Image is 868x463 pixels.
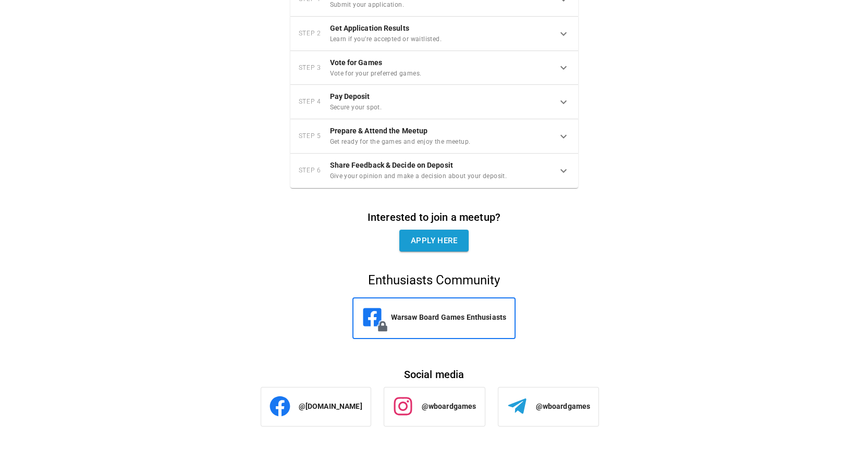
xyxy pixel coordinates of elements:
span: Give your opinion and make a decision about your deposit. [330,171,507,182]
span: Step 4 [299,94,322,110]
h6: Get Application Results [330,23,442,34]
span: Step 3 [299,60,322,77]
a: @wboardgames [384,387,485,425]
span: Step 5 [299,128,322,145]
p: Warsaw Board Games Enthusiasts [391,312,507,322]
span: Get ready for the games and enjoy the meetup. [330,137,471,147]
div: Step 5Prepare & Attend the MeetupGet ready for the games and enjoy the meetup. [290,119,578,154]
h6: Share Feedback & Decide on Deposit [330,160,507,171]
h6: Vote for Games [330,57,422,69]
h6: Prepare & Attend the Meetup [330,126,471,137]
p: @wboardgames [422,401,476,411]
h6: Interested to join a meetup? [290,209,578,226]
div: Step 2Get Application ResultsLearn if you're accepted or waitlisted. [290,17,578,51]
a: @[DOMAIN_NAME] [261,387,371,425]
h6: Social media [290,366,578,383]
a: @wboardgames [498,387,599,425]
div: Step 4Pay DepositSecure your spot. [290,85,578,119]
p: @wboardgames [536,401,591,411]
p: @[DOMAIN_NAME] [299,401,362,411]
a: Warsaw Board Games Enthusiasts [353,298,515,336]
span: Secure your spot. [330,103,382,113]
span: Step 6 [299,162,322,179]
span: Step 2 [299,26,322,42]
div: Step 6Share Feedback & Decide on DepositGive your opinion and make a decision about your deposit. [290,154,578,188]
h6: Pay Deposit [330,91,382,103]
a: Apply here [399,230,469,252]
div: Step 3Vote for GamesVote for your preferred games. [290,51,578,85]
h5: Enthusiasts Community [290,272,578,289]
span: Vote for your preferred games. [330,69,422,79]
span: Learn if you're accepted or waitlisted. [330,34,442,45]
